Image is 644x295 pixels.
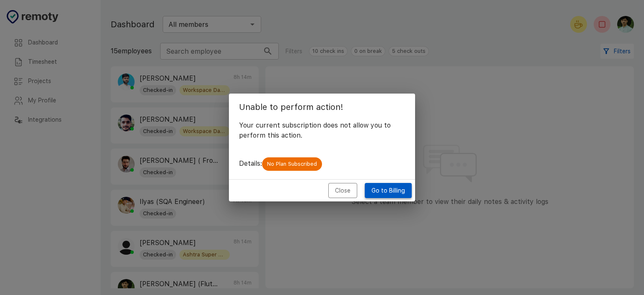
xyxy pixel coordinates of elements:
div: Details: [229,149,415,179]
h2: Unable to perform action! [229,94,415,120]
a: Go to Billing [365,183,412,198]
button: Close [328,183,357,198]
div: Your current subscription does not allow you to perform this action. [229,120,415,149]
span: No Plan Subscribed [262,160,322,168]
